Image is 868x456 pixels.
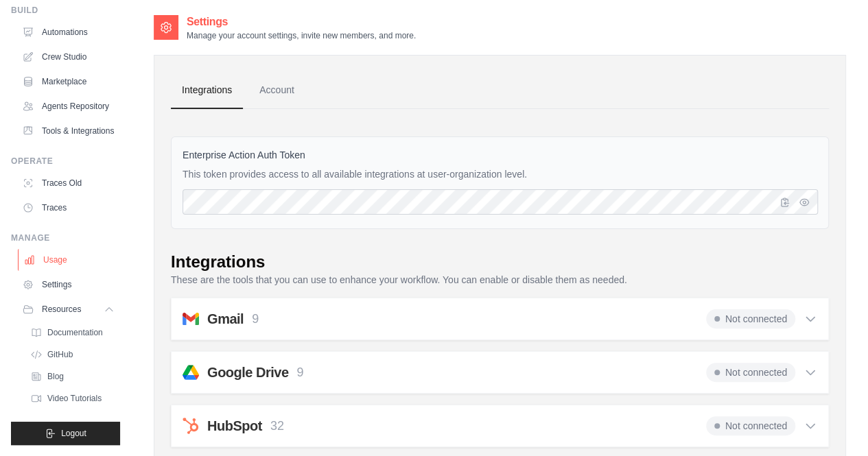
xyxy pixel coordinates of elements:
[47,327,103,338] span: Documentation
[11,5,120,16] div: Build
[706,363,795,382] span: Not connected
[47,371,64,382] span: Blog
[25,345,120,364] a: GitHub
[248,72,305,109] a: Account
[16,95,120,117] a: Agents Repository
[183,167,817,181] p: This token provides access to all available integrations at user-organization level.
[207,363,288,382] h2: Google Drive
[18,249,121,271] a: Usage
[296,363,303,382] p: 9
[16,172,120,194] a: Traces Old
[171,72,243,109] a: Integrations
[171,273,829,287] p: These are the tools that you can use to enhance your workflow. You can enable or disable them as ...
[16,21,120,43] a: Automations
[42,304,81,315] span: Resources
[270,417,284,435] p: 32
[706,309,795,328] span: Not connected
[16,274,120,296] a: Settings
[183,148,817,162] label: Enterprise Action Auth Token
[16,298,120,320] button: Resources
[47,393,102,404] span: Video Tutorials
[25,389,120,408] a: Video Tutorials
[183,364,199,381] img: googledrive.svg
[706,416,795,435] span: Not connected
[252,310,259,328] p: 9
[11,156,120,167] div: Operate
[16,197,120,219] a: Traces
[187,30,416,41] p: Manage your account settings, invite new members, and more.
[207,309,244,328] h2: Gmail
[16,120,120,142] a: Tools & Integrations
[207,416,262,435] h2: HubSpot
[25,323,120,342] a: Documentation
[183,311,199,327] img: gmail.svg
[11,232,120,243] div: Manage
[183,418,199,434] img: hubspot.svg
[61,428,86,439] span: Logout
[187,14,416,30] h2: Settings
[16,71,120,93] a: Marketplace
[47,349,73,360] span: GitHub
[25,367,120,386] a: Blog
[16,46,120,68] a: Crew Studio
[171,251,265,273] div: Integrations
[11,422,120,445] button: Logout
